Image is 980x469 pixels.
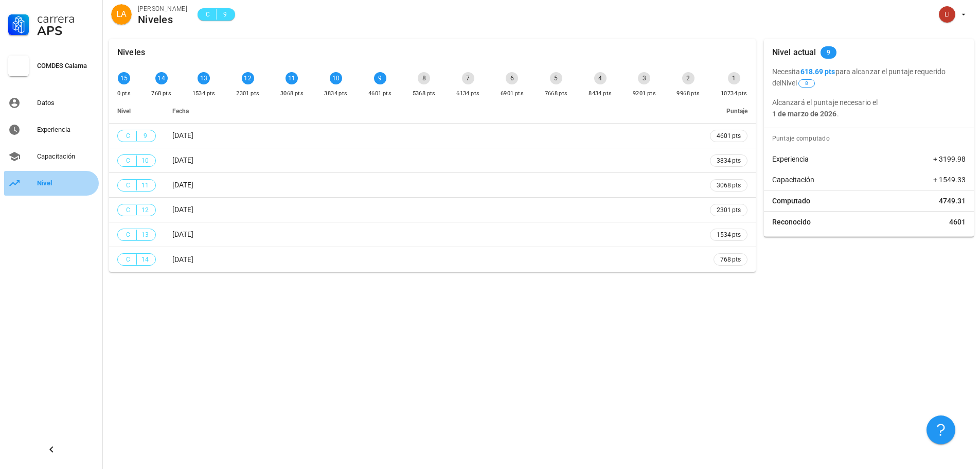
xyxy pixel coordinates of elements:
div: Niveles [117,39,145,66]
div: 2 [682,72,694,84]
span: Experiencia [772,154,809,164]
span: 4749.31 [939,196,966,206]
span: [DATE] [172,230,193,238]
div: avatar [111,4,132,25]
div: 4601 pts [368,89,391,99]
div: 5368 pts [413,89,436,99]
div: 7 [462,72,474,84]
span: 14 [141,254,149,265]
div: 12 [242,72,254,84]
div: 13 [198,72,210,84]
div: [PERSON_NAME] [138,4,187,14]
div: Nivel actual [772,39,816,66]
div: 2301 pts [236,89,259,99]
p: Necesita para alcanzar el puntaje requerido del [772,66,966,89]
span: 9 [221,9,229,20]
div: 7668 pts [545,89,568,99]
div: 6 [506,72,518,84]
div: Niveles [138,14,187,25]
div: 8 [418,72,430,84]
div: 768 pts [151,89,171,99]
span: 12 [141,205,149,215]
div: 9 [374,72,386,84]
span: C [124,230,132,240]
div: 3834 pts [324,89,347,99]
div: 4 [594,72,607,84]
a: Experiencia [4,117,99,142]
span: C [204,9,212,20]
div: 6901 pts [501,89,524,99]
b: 618.69 pts [800,67,835,76]
p: Alcanzará el puntaje necesario el . [772,97,966,119]
span: Capacitación [772,175,814,185]
span: 9 [827,46,830,59]
div: 10734 pts [721,89,747,99]
div: Puntaje computado [768,128,974,149]
span: 3068 pts [717,180,741,190]
div: APS [37,25,95,37]
span: Puntaje [726,108,747,115]
span: 2301 pts [717,205,741,215]
div: 10 [330,72,342,84]
span: [DATE] [172,255,193,264]
div: 9201 pts [633,89,656,99]
span: 13 [141,230,149,240]
span: + 1549.33 [933,175,966,185]
span: Nivel [781,79,816,87]
div: 8434 pts [589,89,612,99]
div: Experiencia [37,126,95,134]
span: [DATE] [172,156,193,164]
div: 3 [638,72,650,84]
div: 11 [286,72,298,84]
div: Datos [37,99,95,107]
div: Carrera [37,12,95,25]
span: LA [116,4,127,25]
div: 5 [550,72,562,84]
th: Fecha [164,99,702,124]
span: C [124,254,132,265]
div: 15 [118,72,130,84]
span: Nivel [117,108,131,115]
span: 10 [141,155,149,166]
span: 1534 pts [717,230,741,240]
span: 4601 [949,217,966,227]
div: 6134 pts [456,89,479,99]
span: [DATE] [172,181,193,189]
div: 14 [155,72,168,84]
b: 1 de marzo de 2026 [772,110,837,118]
div: 9968 pts [676,89,700,99]
div: Nivel [37,179,95,187]
span: [DATE] [172,131,193,140]
div: avatar [939,6,955,23]
th: Nivel [109,99,164,124]
a: Capacitación [4,144,99,169]
span: C [124,205,132,215]
th: Puntaje [702,99,756,124]
span: Reconocido [772,217,811,227]
div: 1534 pts [192,89,216,99]
span: Computado [772,196,810,206]
a: Datos [4,91,99,115]
span: 4601 pts [717,131,741,141]
div: 3068 pts [280,89,304,99]
div: Capacitación [37,152,95,161]
span: 9 [141,131,149,141]
span: 3834 pts [717,155,741,166]
div: 1 [728,72,740,84]
div: COMDES Calama [37,62,95,70]
a: Nivel [4,171,99,196]
span: C [124,155,132,166]
span: 768 pts [720,254,741,265]
span: 8 [805,80,808,87]
span: C [124,180,132,190]
span: Fecha [172,108,189,115]
span: [DATE] [172,205,193,214]
span: + 3199.98 [933,154,966,164]
div: 0 pts [117,89,131,99]
span: C [124,131,132,141]
span: 11 [141,180,149,190]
